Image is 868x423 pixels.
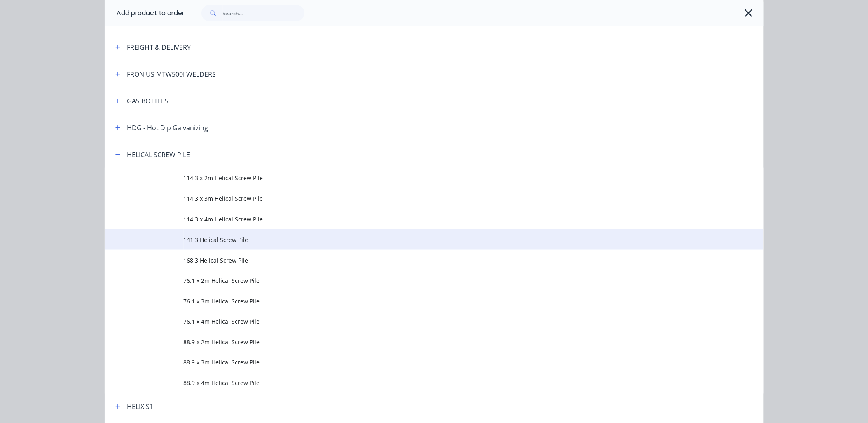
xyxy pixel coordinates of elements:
span: 76.1 x 3m Helical Screw Pile [184,297,648,305]
span: 168.3 Helical Screw Pile [184,256,648,265]
div: HELICAL SCREW PILE [127,150,190,160]
span: 88.9 x 3m Helical Screw Pile [184,358,648,367]
span: 76.1 x 4m Helical Screw Pile [184,317,648,326]
span: 114.3 x 2m Helical Screw Pile [184,174,648,182]
div: FRONIUS MTW500I WELDERS [127,69,216,79]
div: GAS BOTTLES [127,96,169,106]
span: 141.3 Helical Screw Pile [184,235,648,244]
span: 88.9 x 2m Helical Screw Pile [184,338,648,347]
div: HDG - Hot Dip Galvanizing [127,123,208,133]
div: HELIX S1 [127,402,154,412]
span: 114.3 x 4m Helical Screw Pile [184,215,648,223]
span: 88.9 x 4m Helical Screw Pile [184,379,648,388]
span: 114.3 x 3m Helical Screw Pile [184,194,648,203]
div: FREIGHT & DELIVERY [127,42,191,52]
input: Search... [223,5,304,21]
span: 76.1 x 2m Helical Screw Pile [184,276,648,285]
